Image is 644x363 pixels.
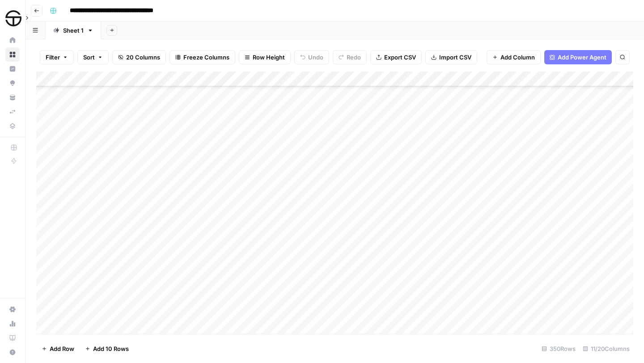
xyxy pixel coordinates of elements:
button: Add Power Agent [544,50,612,64]
span: Filter [46,53,60,62]
span: Freeze Columns [183,53,229,62]
span: Sort [83,53,95,62]
div: 11/20 Columns [579,342,633,356]
button: Import CSV [425,50,477,64]
button: 20 Columns [112,50,166,64]
button: Add 10 Rows [80,342,134,356]
div: 350 Rows [538,342,579,356]
button: Export CSV [370,50,422,64]
a: Opportunities [5,76,20,90]
span: Export CSV [384,53,416,62]
span: Add Row [50,344,74,353]
span: Import CSV [439,53,471,62]
span: Redo [347,53,361,62]
a: Home [5,33,20,47]
a: Usage [5,317,20,331]
a: Syncs [5,105,20,119]
a: Settings [5,302,20,317]
button: Add Column [487,50,541,64]
button: Undo [294,50,329,64]
a: Learning Hub [5,331,20,345]
a: Insights [5,62,20,76]
a: Browse [5,47,20,62]
span: Undo [308,53,323,62]
a: Your Data [5,90,20,105]
a: Sheet 1 [46,21,101,39]
button: Filter [40,50,74,64]
button: Workspace: SimpleTire [5,7,20,30]
button: Add Row [36,342,80,356]
a: Data Library [5,119,20,133]
button: Sort [77,50,109,64]
span: 20 Columns [126,53,160,62]
span: Add 10 Rows [93,344,129,353]
button: Row Height [239,50,291,64]
span: Add Power Agent [558,53,606,62]
button: Freeze Columns [169,50,235,64]
span: Add Column [500,53,535,62]
div: Sheet 1 [63,26,84,35]
button: Redo [333,50,367,64]
button: Help + Support [5,345,20,359]
img: SimpleTire Logo [5,10,21,26]
span: Row Height [253,53,285,62]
